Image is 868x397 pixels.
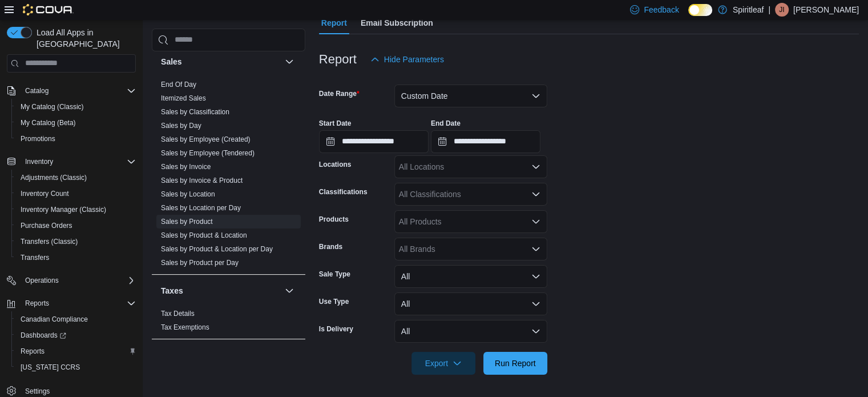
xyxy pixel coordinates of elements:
[21,296,136,310] span: Reports
[11,218,140,234] button: Purchase Orders
[161,56,182,67] h3: Sales
[11,343,140,359] button: Reports
[531,244,540,254] button: Open list of options
[21,84,53,98] button: Catalog
[319,187,368,197] label: Classifications
[16,328,71,342] a: Dashboards
[16,203,136,216] span: Inventory Manager (Classic)
[531,162,540,171] button: Open list of options
[431,119,461,128] label: End Date
[495,358,536,369] span: Run Report
[161,149,255,157] a: Sales by Employee (Tendered)
[11,131,140,147] button: Promotions
[16,251,136,264] span: Transfers
[16,235,82,248] a: Transfers (Classic)
[16,328,136,342] span: Dashboards
[161,94,206,102] a: Itemized Sales
[161,323,209,331] a: Tax Exemptions
[16,100,88,114] a: My Catalog (Classic)
[161,162,211,171] span: Sales by Invoice
[483,352,547,375] button: Run Report
[161,108,229,116] a: Sales by Classification
[11,115,140,131] button: My Catalog (Beta)
[21,155,136,169] span: Inventory
[21,189,69,198] span: Inventory Count
[21,331,66,340] span: Dashboards
[16,251,54,264] a: Transfers
[161,285,183,296] h3: Taxes
[411,352,475,375] button: Export
[25,387,50,396] span: Settings
[21,363,80,372] span: [US_STATE] CCRS
[16,187,74,200] a: Inventory Count
[21,274,63,287] button: Operations
[16,219,77,232] a: Purchase Orders
[11,202,140,218] button: Inventory Manager (Classic)
[32,27,136,50] span: Load All Apps in [GEOGRAPHIC_DATA]
[21,134,55,143] span: Promotions
[11,311,140,327] button: Canadian Compliance
[161,177,243,185] a: Sales by Invoice & Product
[161,204,241,212] a: Sales by Location per Day
[16,203,111,216] a: Inventory Manager (Classic)
[21,347,45,356] span: Reports
[321,11,347,34] span: Report
[2,83,140,99] button: Catalog
[16,312,92,326] a: Canadian Compliance
[16,344,49,358] a: Reports
[16,235,136,248] span: Transfers (Classic)
[21,118,76,127] span: My Catalog (Beta)
[16,360,136,374] span: Washington CCRS
[2,295,140,311] button: Reports
[161,285,280,296] button: Taxes
[161,245,273,253] a: Sales by Product & Location per Day
[16,171,91,185] a: Adjustments (Classic)
[733,3,764,17] p: Spiritleaf
[394,85,547,107] button: Custom Date
[531,217,540,226] button: Open list of options
[16,187,136,200] span: Inventory Count
[11,359,140,375] button: [US_STATE] CCRS
[11,250,140,266] button: Transfers
[21,205,106,214] span: Inventory Manager (Classic)
[16,171,136,185] span: Adjustments (Classic)
[21,173,87,182] span: Adjustments (Classic)
[152,78,305,274] div: Sales
[21,102,84,111] span: My Catalog (Classic)
[16,132,60,146] a: Promotions
[16,344,136,358] span: Reports
[25,276,59,285] span: Operations
[644,4,679,15] span: Feedback
[319,324,353,334] label: Is Delivery
[161,259,239,267] a: Sales by Product per Day
[161,135,251,143] a: Sales by Employee (Created)
[161,323,209,332] span: Tax Exemptions
[384,54,444,65] span: Hide Parameters
[531,190,540,199] button: Open list of options
[431,130,540,153] input: Press the down key to open a popover containing a calendar.
[152,307,305,339] div: Taxes
[161,203,241,212] span: Sales by Location per Day
[319,130,429,153] input: Press the down key to open a popover containing a calendar.
[319,53,357,66] h3: Report
[394,265,547,288] button: All
[361,11,433,34] span: Email Subscription
[16,116,80,130] a: My Catalog (Beta)
[11,186,140,202] button: Inventory Count
[779,3,784,17] span: JI
[16,132,136,146] span: Promotions
[161,190,215,199] span: Sales by Location
[161,135,251,144] span: Sales by Employee (Created)
[319,89,360,98] label: Date Range
[775,3,789,17] div: Jailee I
[161,107,229,117] span: Sales by Classification
[768,3,770,17] p: |
[282,284,296,298] button: Taxes
[2,154,140,170] button: Inventory
[161,231,247,240] span: Sales by Product & Location
[11,327,140,343] a: Dashboards
[21,315,88,324] span: Canadian Compliance
[161,190,215,198] a: Sales by Location
[793,3,859,17] p: [PERSON_NAME]
[25,299,49,308] span: Reports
